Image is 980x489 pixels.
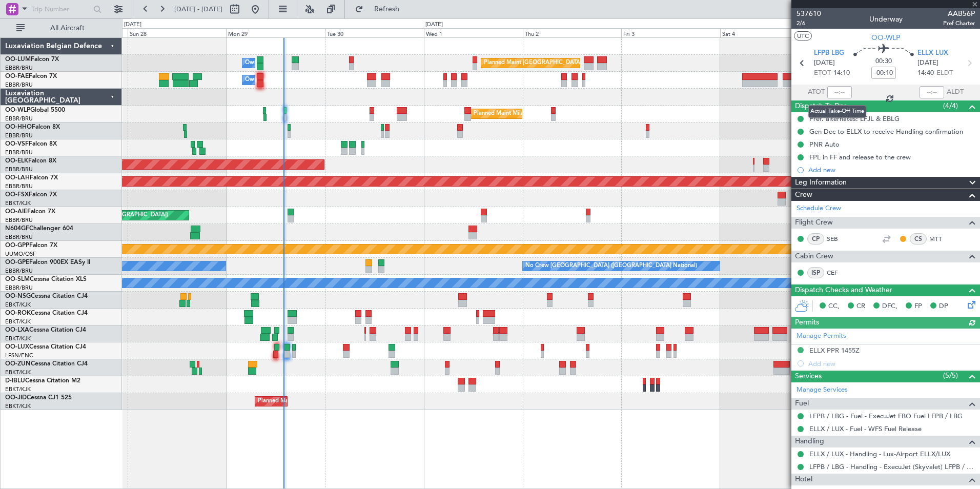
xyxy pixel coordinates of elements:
[5,395,72,401] a: OO-JIDCessna CJ1 525
[809,450,950,458] a: ELLX / LUX - Handling - Lux-Airport ELLX/LUX
[5,158,56,164] a: OO-ELKFalcon 8X
[828,301,840,312] span: CC,
[808,105,866,118] div: Actual Take-Off Time
[795,251,833,262] span: Cabin Crew
[814,48,844,58] span: LFPB LBG
[5,233,33,241] a: EBBR/BRU
[5,73,57,79] a: OO-FAEFalcon 7X
[5,166,33,173] a: EBBR/BRU
[5,344,29,350] span: OO-LUX
[5,115,33,123] a: EBBR/BRU
[258,394,377,409] div: Planned Maint Kortrijk-[GEOGRAPHIC_DATA]
[124,21,141,29] div: [DATE]
[795,177,847,189] span: Leg Information
[5,250,36,258] a: UUMO/OSF
[5,327,29,333] span: OO-LXA
[474,106,547,121] div: Planned Maint Milan (Linate)
[523,28,622,37] div: Thu 2
[5,361,88,367] a: OO-ZUNCessna Citation CJ4
[5,141,57,147] a: OO-VSFFalcon 8X
[5,209,27,215] span: OO-AIE
[814,68,831,78] span: ETOT
[5,378,80,384] a: D-IBLUCessna Citation M2
[5,242,57,249] a: OO-GPPFalcon 7X
[5,192,57,198] a: OO-FSXFalcon 7X
[795,100,847,112] span: Dispatch To-Dos
[807,233,824,244] div: CP
[809,462,975,471] a: LFPB / LBG - Handling - ExecuJet (Skyvalet) LFPB / LBG
[5,284,33,292] a: EBBR/BRU
[827,234,850,243] a: SEB
[5,149,33,156] a: EBBR/BRU
[325,28,424,37] div: Tue 30
[917,68,934,78] span: 14:40
[245,55,315,71] div: Owner Melsbroek Air Base
[882,301,897,312] span: DFC,
[5,276,87,282] a: OO-SLMCessna Citation XLS
[5,226,73,232] a: N604GFChallenger 604
[5,124,60,130] a: OO-HHOFalcon 8X
[5,301,31,309] a: EBKT/KJK
[31,2,90,17] input: Trip Number
[5,402,31,410] a: EBKT/KJK
[807,267,824,278] div: ISP
[947,87,964,97] span: ALDT
[5,395,27,401] span: OO-JID
[621,28,720,37] div: Fri 3
[5,242,29,249] span: OO-GPP
[226,28,325,37] div: Mon 29
[809,424,922,433] a: ELLX / LUX - Fuel - WFS Fuel Release
[917,48,948,58] span: ELLX LUX
[794,31,812,40] button: UTC
[808,166,975,174] div: Add new
[5,335,31,342] a: EBKT/KJK
[5,64,33,72] a: EBBR/BRU
[917,58,938,68] span: [DATE]
[5,226,29,232] span: N604GF
[856,301,865,312] span: CR
[174,5,222,14] span: [DATE] - [DATE]
[795,474,812,485] span: Hotel
[795,436,824,447] span: Handling
[914,301,922,312] span: FP
[809,153,911,161] div: FPL in FF and release to the crew
[5,175,30,181] span: OO-LAH
[720,28,819,37] div: Sat 4
[929,234,952,243] a: MTT
[5,199,31,207] a: EBKT/KJK
[5,318,31,325] a: EBKT/KJK
[5,259,90,266] a: OO-GPEFalcon 900EX EASy II
[5,182,33,190] a: EBBR/BRU
[5,81,33,89] a: EBBR/BRU
[5,352,33,359] a: LFSN/ENC
[797,203,841,214] a: Schedule Crew
[5,293,88,299] a: OO-NSGCessna Citation CJ4
[27,25,108,32] span: All Aircraft
[795,398,809,410] span: Fuel
[5,216,33,224] a: EBBR/BRU
[795,284,892,296] span: Dispatch Checks and Weather
[814,58,835,68] span: [DATE]
[943,100,958,111] span: (4/4)
[5,107,30,113] span: OO-WLP
[797,19,821,28] span: 2/6
[5,107,65,113] a: OO-WLPGlobal 5500
[484,55,669,71] div: Planned Maint [GEOGRAPHIC_DATA] ([GEOGRAPHIC_DATA] National)
[525,258,697,274] div: No Crew [GEOGRAPHIC_DATA] ([GEOGRAPHIC_DATA] National)
[809,140,840,149] div: PNR Auto
[5,267,33,275] a: EBBR/BRU
[833,68,850,78] span: 14:10
[5,132,33,139] a: EBBR/BRU
[245,72,315,88] div: Owner Melsbroek Air Base
[5,158,28,164] span: OO-ELK
[809,412,963,420] a: LFPB / LBG - Fuel - ExecuJet FBO Fuel LFPB / LBG
[5,310,88,316] a: OO-ROKCessna Citation CJ4
[350,1,412,17] button: Refresh
[871,32,900,43] span: OO-WLP
[797,8,821,19] span: 537610
[5,378,25,384] span: D-IBLU
[875,56,892,67] span: 00:30
[795,371,822,382] span: Services
[943,370,958,381] span: (5/5)
[795,189,812,201] span: Crew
